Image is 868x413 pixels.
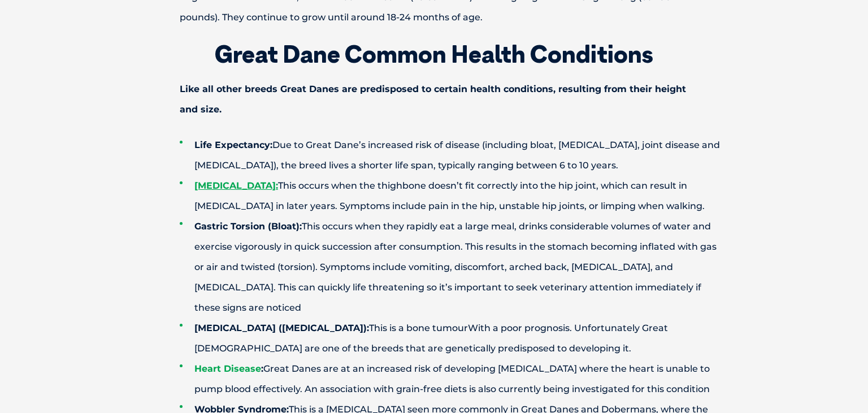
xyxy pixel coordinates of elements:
li: This occurs when the thighbone doesn’t fit correctly into the hip joint, which can result in [MED... [180,176,728,216]
strong: Gastric Torsion (Bloat): [194,221,302,232]
a: [MEDICAL_DATA]: [194,180,278,191]
li: This occurs when they rapidly eat a large meal, drinks considerable volumes of water and exercise... [180,216,728,318]
button: Search [846,51,857,63]
a: Heart Disease [194,363,261,374]
strong: : [261,363,263,374]
h2: Great Dane Common Health Conditions [140,42,728,66]
strong: Like all other breeds Great Danes are predisposed to certain health conditions, resulting from th... [180,84,686,115]
li: Great Danes are at an increased risk of developing [MEDICAL_DATA] where the heart is unable to pu... [180,359,728,399]
li: Due to Great Dane’s increased risk of disease (including bloat, [MEDICAL_DATA], joint disease and... [180,135,728,176]
strong: Life Expectancy: [194,140,272,150]
li: This is a bone tumourWith a poor prognosis. Unfortunately Great [DEMOGRAPHIC_DATA] are one of the... [180,318,728,359]
strong: [MEDICAL_DATA] ([MEDICAL_DATA]): [194,323,369,333]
